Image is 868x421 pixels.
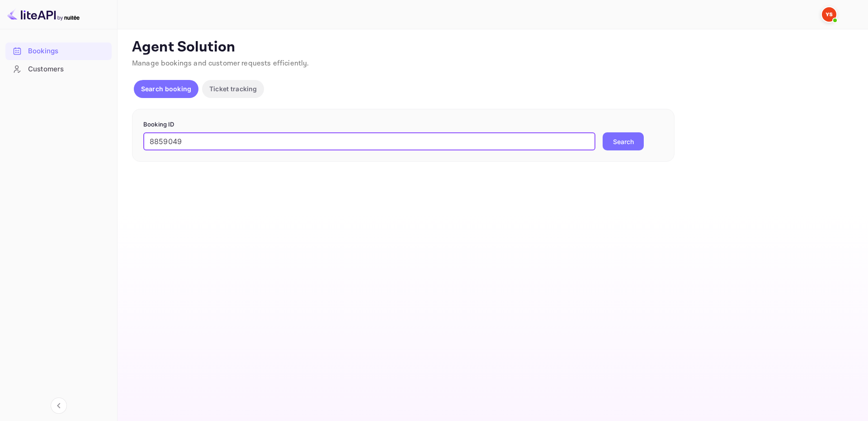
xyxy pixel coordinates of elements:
div: Customers [5,61,112,78]
div: Customers [28,64,107,75]
a: Bookings [5,42,112,59]
img: Yandex Support [822,7,836,22]
img: LiteAPI logo [7,7,80,22]
input: Enter Booking ID (e.g., 63782194) [143,132,595,150]
p: Booking ID [143,120,663,129]
div: Bookings [28,46,107,56]
div: Bookings [5,42,112,60]
span: Manage bookings and customer requests efficiently. [132,59,309,68]
button: Collapse navigation [51,398,67,414]
p: Search booking [141,84,191,94]
p: Ticket tracking [209,84,257,94]
button: Search [603,132,644,150]
a: Customers [5,61,112,77]
p: Agent Solution [132,38,852,56]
